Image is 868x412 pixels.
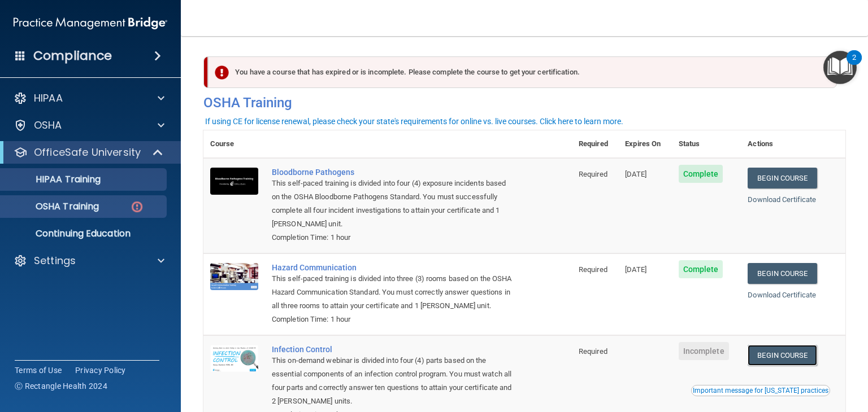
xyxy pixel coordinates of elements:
p: HIPAA Training [7,174,101,185]
img: PMB logo [14,12,167,34]
span: Required [579,265,607,274]
a: OSHA [14,119,164,132]
img: danger-circle.6113f641.png [130,200,144,214]
a: Download Certificate [748,195,816,204]
span: Complete [679,260,723,278]
p: Settings [34,254,76,268]
a: Settings [14,254,164,268]
span: [DATE] [625,265,646,274]
a: Download Certificate [748,291,816,299]
div: This self-paced training is divided into four (4) exposure incidents based on the OSHA Bloodborne... [272,177,515,231]
div: This on-demand webinar is divided into four (4) parts based on the essential components of an inf... [272,354,515,408]
div: You have a course that has expired or is incomplete. Please complete the course to get your certi... [208,56,837,88]
div: This self-paced training is divided into three (3) rooms based on the OSHA Hazard Communication S... [272,272,515,313]
span: Required [579,170,607,178]
div: 2 [852,58,856,72]
h4: OSHA Training [203,95,845,111]
th: Expires On [618,130,671,158]
button: If using CE for license renewal, please check your state's requirements for online vs. live cours... [203,116,625,127]
p: OSHA Training [7,201,99,212]
div: Completion Time: 1 hour [272,231,515,244]
p: Continuing Education [7,228,162,239]
a: Privacy Policy [75,365,126,376]
button: Read this if you are a dental practitioner in the state of CA [691,385,830,396]
a: Begin Course [748,345,817,366]
a: Hazard Communication [272,263,515,272]
th: Course [203,130,265,158]
a: Bloodborne Pathogens [272,168,515,177]
span: Required [579,347,607,356]
p: OfficeSafe University [34,146,141,159]
span: [DATE] [625,170,646,178]
p: HIPAA [34,91,63,105]
th: Actions [741,130,845,158]
a: HIPAA [14,91,164,105]
th: Required [572,130,618,158]
a: Infection Control [272,345,515,354]
a: Begin Course [748,263,817,284]
a: Terms of Use [15,365,62,376]
div: Completion Time: 1 hour [272,313,515,326]
div: If using CE for license renewal, please check your state's requirements for online vs. live cours... [205,117,623,125]
span: Incomplete [679,342,729,360]
iframe: Drift Widget Chat Controller [811,340,854,383]
img: exclamation-circle-solid-danger.72ef9ffc.png [215,65,229,80]
span: Ⓒ Rectangle Health 2024 [15,380,107,392]
div: Important message for [US_STATE] practices [693,387,828,394]
span: Complete [679,165,723,183]
button: Open Resource Center, 2 new notifications [823,51,857,84]
a: Begin Course [748,168,817,189]
p: OSHA [34,119,62,132]
th: Status [672,130,741,158]
a: OfficeSafe University [14,146,164,159]
h4: Compliance [33,48,112,64]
